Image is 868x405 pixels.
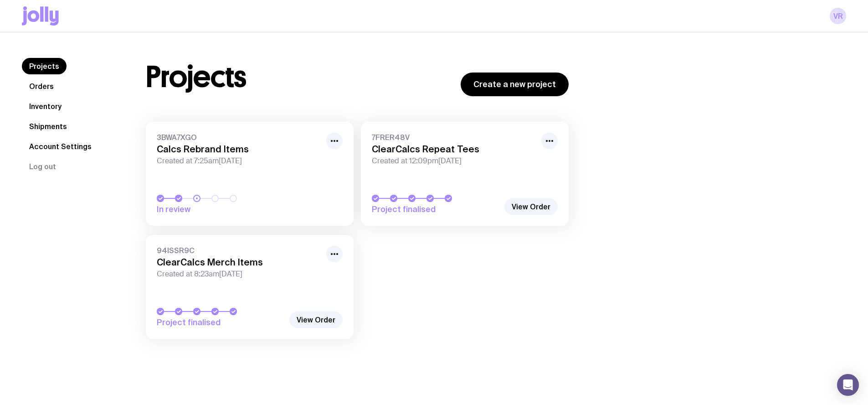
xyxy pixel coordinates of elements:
[830,8,846,24] a: VR
[289,312,343,328] a: View Order
[22,158,63,175] button: Log out
[146,122,354,226] a: 3BWA7XGOCalcs Rebrand ItemsCreated at 7:25am[DATE]In review
[157,144,321,155] h3: Calcs Rebrand Items
[504,198,558,215] a: View Order
[22,118,74,135] a: Shipments
[372,144,536,155] h3: ClearCalcs Repeat Tees
[372,133,536,142] span: 7FRER48V
[157,246,321,255] span: 94ISSR9C
[22,58,67,74] a: Projects
[157,257,321,268] h3: ClearCalcs Merch Items
[157,156,321,166] span: Created at 7:25am[DATE]
[837,374,859,396] div: Open Intercom Messenger
[22,78,61,94] a: Orders
[157,317,284,328] span: Project finalised
[157,133,321,142] span: 3BWA7XGO
[157,270,321,279] span: Created at 8:23am[DATE]
[22,98,69,114] a: Inventory
[146,235,354,339] a: 94ISSR9CClearCalcs Merch ItemsCreated at 8:23am[DATE]Project finalised
[372,204,499,215] span: Project finalised
[461,73,569,96] a: Create a new project
[372,156,536,166] span: Created at 12:09pm[DATE]
[361,122,569,226] a: 7FRER48VClearCalcs Repeat TeesCreated at 12:09pm[DATE]Project finalised
[157,204,284,215] span: In review
[22,138,99,155] a: Account Settings
[146,62,247,92] h1: Projects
